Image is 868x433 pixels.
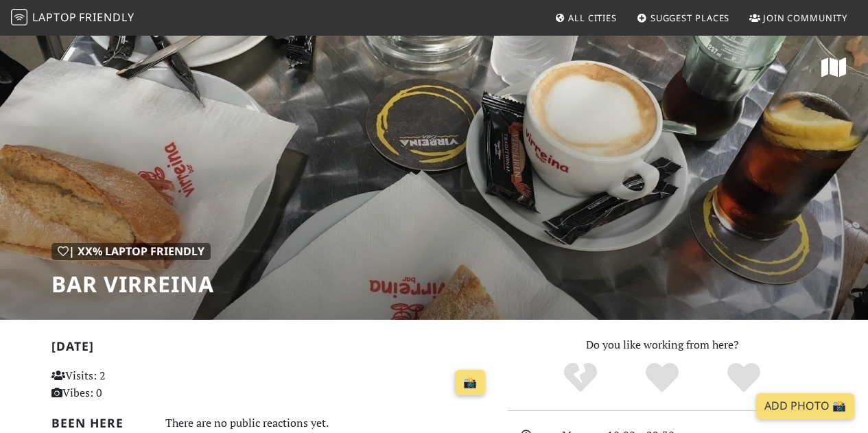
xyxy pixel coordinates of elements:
div: No [540,361,622,395]
h1: Bar Virreina [51,271,214,297]
span: All Cities [568,12,617,24]
p: Do you like working from here? [508,336,817,354]
a: Suggest Places [631,5,736,30]
span: Laptop [32,10,77,25]
div: There are no public reactions yet. [165,413,491,433]
span: Suggest Places [650,12,730,24]
h2: [DATE] [51,339,491,359]
p: Visits: 2 Vibes: 0 [51,367,187,402]
span: Join Community [763,12,847,24]
img: LaptopFriendly [11,9,27,25]
a: 📸 [455,370,485,396]
span: Friendly [79,10,134,25]
h2: Been here [51,416,149,430]
a: All Cities [549,5,622,30]
a: Join Community [744,5,853,30]
div: Yes [622,361,703,395]
a: Add Photo 📸 [756,393,854,419]
a: LaptopFriendly LaptopFriendly [11,6,134,30]
div: | XX% Laptop Friendly [51,243,211,261]
div: Definitely! [703,361,784,395]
